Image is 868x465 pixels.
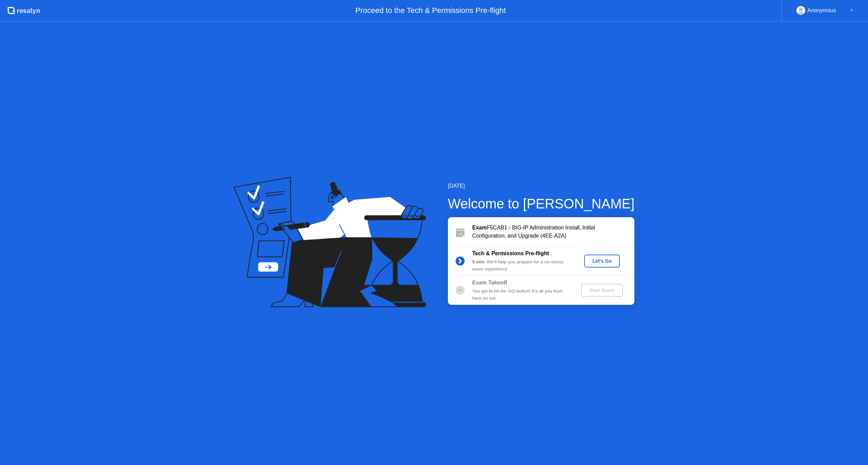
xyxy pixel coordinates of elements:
[850,6,853,15] div: ▼
[472,224,634,240] div: F5CAB1 - BIG-IP Administration Install, Initial Configuration, and Upgrade (4EE-A2A)
[472,259,570,273] div: : We’ll help you prepare for a no-stress exam experience
[807,6,836,15] div: Anonymous
[472,250,549,256] b: Tech & Permissions Pre-flight
[584,287,620,293] div: Start Exam
[584,255,620,267] button: Let's Go
[472,280,507,285] b: Exam Takeoff
[581,284,623,297] button: Start Exam
[472,259,485,264] b: 5 min
[472,288,570,302] div: You get to hit the GO button! It’s all you from here on out
[448,193,635,214] div: Welcome to [PERSON_NAME]
[448,182,635,190] div: [DATE]
[587,258,617,264] div: Let's Go
[472,225,487,230] b: Exam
